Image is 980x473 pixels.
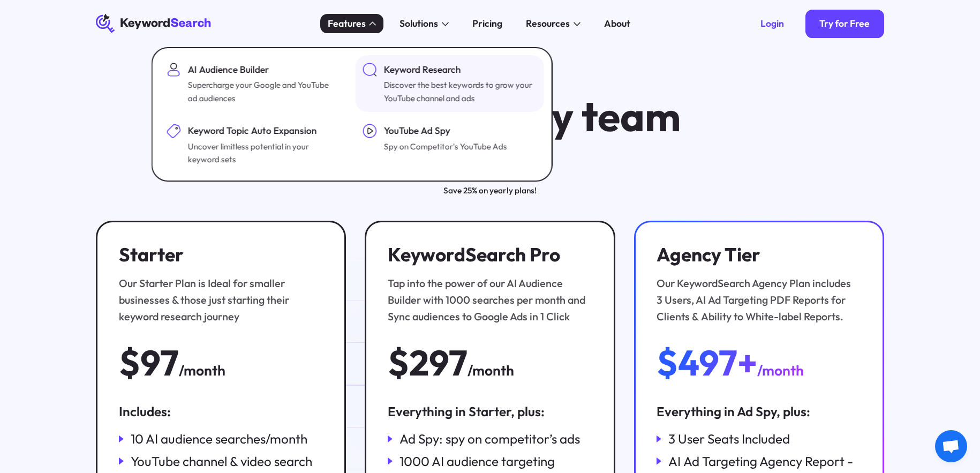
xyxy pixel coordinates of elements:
[819,18,870,29] div: Try for Free
[747,10,798,38] a: Login
[526,17,570,31] div: Resources
[668,430,790,448] div: 3 User Seats Included
[119,244,317,266] h3: Starter
[160,55,349,112] a: AI Audience BuilderSupercharge your Google and YouTube ad audiences
[188,140,339,166] div: Uncover limitless potential in your keyword sets
[383,79,534,104] div: Discover the best keywords to grow your YouTube channel and ads
[119,275,317,325] div: Our Starter Plan is Ideal for smaller businesses & those just starting their keyword research jou...
[657,244,855,266] h3: Agency Tier
[383,124,507,138] div: YouTube Ad Spy
[119,344,179,381] div: $97
[604,17,630,31] div: About
[388,344,468,381] div: $297
[328,17,366,31] div: Features
[160,117,349,174] a: Keyword Topic Auto ExpansionUncover limitless potential in your keyword sets
[131,453,312,470] div: YouTube channel & video search
[388,403,592,421] div: Everything in Starter, plus:
[188,63,339,77] div: AI Audience Builder
[468,359,514,381] div: /month
[383,140,507,153] div: Spy on Competitor's YouTube Ads
[465,14,509,33] a: Pricing
[657,275,855,325] div: Our KeywordSearch Agency Plan includes 3 Users, AI Ad Targeting PDF Reports for Clients & Ability...
[119,403,323,421] div: Includes:
[131,430,307,448] div: 10 AI audience searches/month
[443,184,537,197] div: Save 25% on yearly plans!
[657,403,861,421] div: Everything in Ad Spy, plus:
[356,55,545,112] a: Keyword ResearchDiscover the best keywords to grow your YouTube channel and ads
[472,17,502,31] div: Pricing
[383,63,534,77] div: Keyword Research
[935,430,967,462] a: Open chat
[188,124,339,138] div: Keyword Topic Auto Expansion
[399,430,580,448] div: Ad Spy: spy on competitor’s ads
[188,79,339,104] div: Supercharge your Google and YouTube ad audiences
[760,18,784,29] div: Login
[469,90,681,142] span: every team
[657,344,757,381] div: $497+
[597,14,637,33] a: About
[757,359,804,381] div: /month
[388,275,586,325] div: Tap into the power of our AI Audience Builder with 1000 searches per month and Sync audiences to ...
[805,10,884,38] a: Try for Free
[179,359,225,381] div: /month
[152,47,553,182] nav: Features
[388,244,586,266] h3: KeywordSearch Pro
[356,117,545,174] a: YouTube Ad SpySpy on Competitor's YouTube Ads
[399,17,438,31] div: Solutions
